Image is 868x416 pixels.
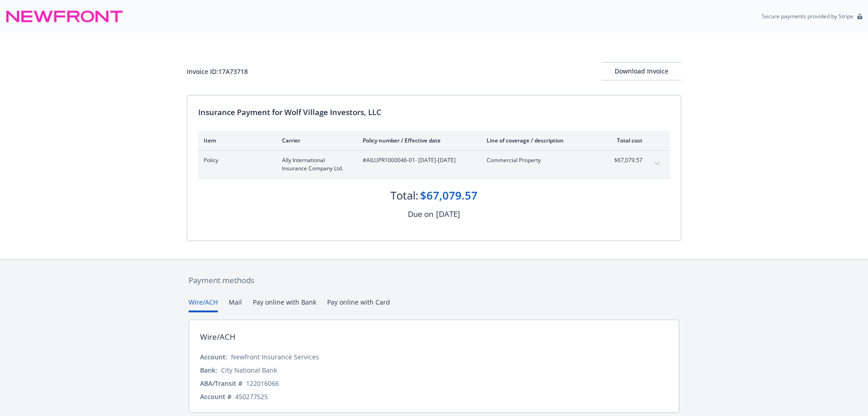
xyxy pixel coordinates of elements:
div: [DATE] [436,208,460,220]
div: City National Bank [221,365,277,375]
span: Commercial Property [487,156,594,164]
div: Account: [200,352,227,362]
div: Account # [200,392,231,401]
div: Wire/ACH [200,331,236,343]
div: Newfront Insurance Services [231,352,319,362]
div: Bank: [200,365,217,375]
button: Pay online with Card [327,297,390,312]
div: Carrier [282,137,348,144]
button: Download Invoice [601,62,681,80]
button: Mail [229,297,242,312]
p: Secure payments provided by Stripe [762,12,853,20]
div: $67,079.57 [420,188,478,203]
div: Invoice ID: 17A73718 [187,67,248,76]
div: Payment methods [189,274,679,286]
span: Ally International Insurance Company Ltd. [282,156,348,173]
div: Insurance Payment for Wolf Village Investors, LLC [198,106,670,118]
div: 450277525 [235,392,268,401]
button: expand content [650,156,664,171]
button: Pay online with Bank [253,297,316,312]
div: Total cost [608,137,642,144]
div: PolicyAlly International Insurance Company Ltd.#AILUPR1000046-01- [DATE]-[DATE]Commercial Propert... [198,151,670,178]
button: Wire/ACH [189,297,218,312]
div: ABA/Transit # [200,379,242,388]
div: Due on [408,208,433,220]
div: Total: [390,188,418,203]
div: Line of coverage / description [487,137,594,144]
span: #AILUPR1000046-01 - [DATE]-[DATE] [363,156,472,164]
span: Policy [204,156,267,164]
div: Policy number / Effective date [363,137,472,144]
div: 122016066 [246,379,279,388]
div: Item [204,137,267,144]
span: $67,079.57 [608,156,642,164]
